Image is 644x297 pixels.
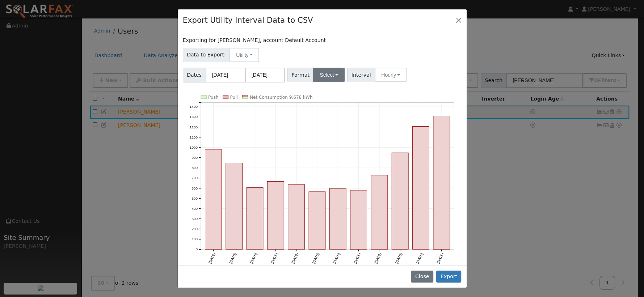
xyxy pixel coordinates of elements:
[353,252,361,264] text: [DATE]
[413,126,429,249] rect: onclick=""
[195,247,198,251] text: 0
[395,252,403,264] text: [DATE]
[347,68,375,82] span: Interval
[411,271,433,283] button: Close
[189,145,198,149] text: 1000
[183,37,326,44] label: Exporting for [PERSON_NAME], account Default Account
[226,163,242,249] rect: onclick=""
[189,105,198,109] text: 1400
[267,181,284,249] rect: onclick=""
[313,68,345,82] button: Select
[270,252,278,264] text: [DATE]
[415,252,424,264] text: [DATE]
[454,15,464,25] button: Close
[375,68,407,82] button: Hourly
[329,188,346,250] rect: onclick=""
[191,237,198,241] text: 100
[288,184,304,249] rect: onclick=""
[250,95,313,100] text: Net Consumption 9,678 kWh
[436,252,445,264] text: [DATE]
[183,48,230,62] span: Data to Export:
[247,187,263,249] rect: onclick=""
[436,271,461,283] button: Export
[191,186,198,190] text: 600
[309,192,325,249] rect: onclick=""
[189,115,198,119] text: 1300
[332,252,341,264] text: [DATE]
[191,217,198,221] text: 300
[230,48,259,62] button: Utility
[208,95,219,100] text: Push
[183,14,313,26] h4: Export Utility Interval Data to CSV
[371,175,388,249] rect: onclick=""
[249,252,257,264] text: [DATE]
[191,176,198,180] text: 700
[228,252,237,264] text: [DATE]
[311,252,320,264] text: [DATE]
[230,95,237,100] text: Pull
[291,252,299,264] text: [DATE]
[189,125,198,129] text: 1200
[191,156,198,160] text: 900
[433,116,450,249] rect: onclick=""
[287,68,314,82] span: Format
[392,153,408,249] rect: onclick=""
[374,252,382,264] text: [DATE]
[191,227,198,231] text: 200
[189,135,198,139] text: 1100
[208,252,216,264] text: [DATE]
[191,207,198,211] text: 400
[205,149,222,250] rect: onclick=""
[191,196,198,200] text: 500
[191,166,198,170] text: 800
[350,190,367,249] rect: onclick=""
[183,68,206,82] span: Dates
